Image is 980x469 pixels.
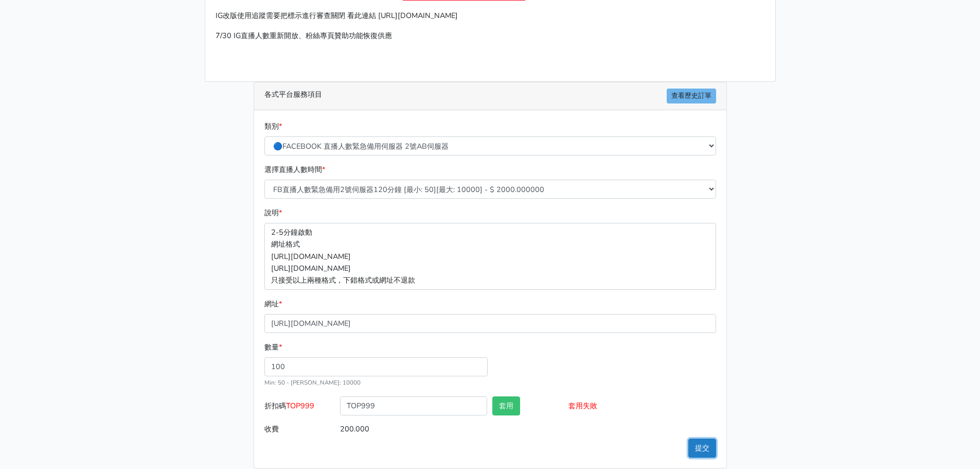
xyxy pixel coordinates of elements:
[264,120,282,132] label: 類別
[262,420,338,439] label: 收費
[264,223,716,289] p: 2-5分鐘啟動 網址格式 [URL][DOMAIN_NAME] [URL][DOMAIN_NAME] 只接受以上兩種格式，下錯格式或網址不退款
[264,378,361,387] small: Min: 50 - [PERSON_NAME]: 10000
[264,164,325,176] label: 選擇直播人數時間
[264,298,282,310] label: 網址
[264,314,716,333] input: 這邊填入網址
[264,341,282,353] label: 數量
[492,396,520,415] button: 套用
[688,439,716,458] button: 提交
[254,82,726,110] div: 各式平台服務項目
[264,207,282,219] label: 說明
[216,30,765,42] p: 7/30 IG直播人數重新開放、粉絲專頁贊助功能恢復供應
[286,401,314,411] span: TOP999
[667,89,716,103] a: 查看歷史訂單
[262,396,338,420] label: 折扣碼
[216,10,765,22] p: IG改版使用追蹤需要把標示進行審查關閉 看此連結 [URL][DOMAIN_NAME]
